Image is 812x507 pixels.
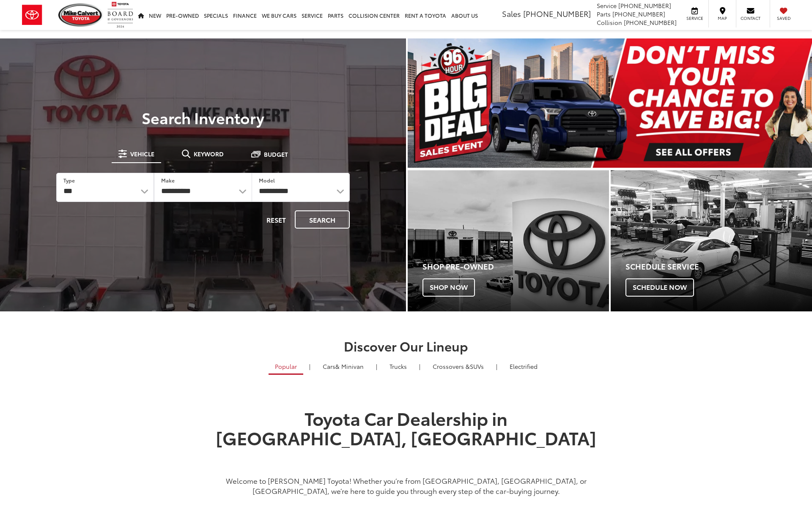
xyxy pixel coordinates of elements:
[502,8,521,19] span: Sales
[335,362,364,371] span: & Minivan
[259,210,293,229] button: Reset
[408,38,812,169] section: Carousel section with vehicle pictures - may contain disclaimers.
[611,170,812,311] a: Schedule Service Schedule Now
[597,18,622,27] span: Collision
[269,359,303,375] a: Popular
[374,362,379,371] li: |
[624,18,677,27] span: [PHONE_NUMBER]
[36,109,370,126] h3: Search Inventory
[713,15,732,21] span: Map
[503,359,544,373] a: Electrified
[108,339,704,353] h2: Discover Our Lineup
[58,3,103,27] img: Mike Calvert Toyota
[523,8,591,19] span: [PHONE_NUMBER]
[426,359,490,373] a: SUVs
[130,151,154,157] span: Vehicle
[597,1,617,10] span: Service
[194,151,224,157] span: Keyword
[295,210,350,229] button: Search
[597,10,611,18] span: Parts
[259,177,275,184] label: Model
[417,362,422,371] li: |
[774,15,793,21] span: Saved
[408,170,609,311] a: Shop Pre-Owned Shop Now
[625,262,812,271] h4: Schedule Service
[63,177,75,184] label: Type
[494,362,499,371] li: |
[383,359,413,373] a: Trucks
[209,408,603,467] h1: Toyota Car Dealership in [GEOGRAPHIC_DATA], [GEOGRAPHIC_DATA]
[741,15,760,21] span: Contact
[422,278,475,296] span: Shop Now
[433,362,470,371] span: Crossovers &
[316,359,370,373] a: Cars
[611,170,812,311] div: Toyota
[264,151,288,157] span: Budget
[307,362,313,371] li: |
[685,15,704,21] span: Service
[422,262,609,271] h4: Shop Pre-Owned
[408,38,812,168] img: Big Deal Sales Event
[209,475,603,496] p: Welcome to [PERSON_NAME] Toyota! Whether you’re from [GEOGRAPHIC_DATA], [GEOGRAPHIC_DATA], or [GE...
[408,170,609,311] div: Toyota
[408,38,812,168] div: carousel slide number 1 of 1
[618,1,671,10] span: [PHONE_NUMBER]
[612,10,665,18] span: [PHONE_NUMBER]
[161,177,175,184] label: Make
[625,278,694,296] span: Schedule Now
